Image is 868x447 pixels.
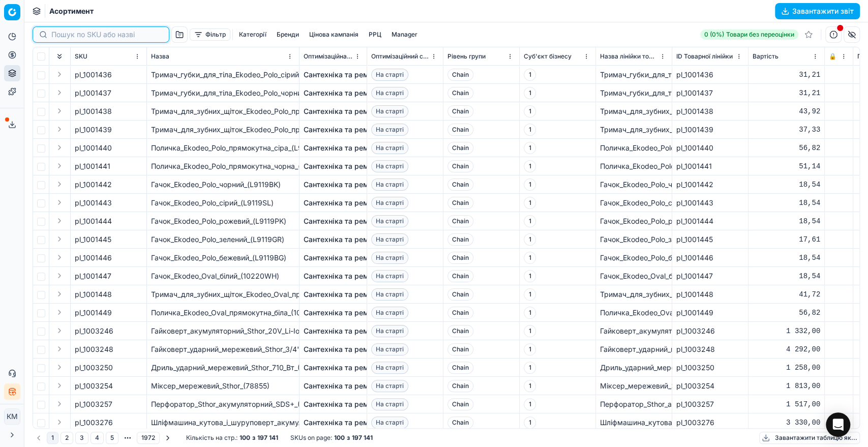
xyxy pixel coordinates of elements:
a: Сантехніка та ремонт [304,399,380,409]
span: На старті [371,343,408,355]
span: pl_1001443 [75,198,112,208]
button: Expand [53,324,66,337]
div: Поличка_Ekodeo_Oval_прямокутна_біла_(10217WH) [151,308,295,318]
button: КM [4,408,20,425]
button: Expand [53,160,66,172]
div: Гайковерт_акумуляторний_Sthor_20V_Li-Ion_КМ-_150_Nm_тримач_6-гранний_1/4"_(78113) [600,326,668,336]
button: Expand [53,196,66,208]
span: SKU [75,52,87,61]
span: Chain [447,178,473,191]
span: Рівень групи [447,52,486,61]
div: pl_1001449 [676,308,744,318]
span: pl_1001436 [75,70,112,80]
span: Chain [447,270,473,282]
div: 18,54 [753,271,820,281]
input: Пошук по SKU або назві [51,29,163,40]
span: Товари без переоцінки [726,31,794,39]
span: pl_1001438 [75,106,112,116]
div: pl_1001448 [676,289,744,300]
span: 1 [524,215,536,227]
strong: 197 141 [352,434,373,442]
button: Manager [387,28,422,41]
span: Оптимізаційна група [304,52,352,61]
span: Chain [447,87,473,99]
span: 1 [524,105,536,117]
div: Тримач_губки_для_тіла_Ekodeo_Polo_сірий_(L9116SL) [600,70,668,80]
span: На старті [371,233,408,246]
span: Chain [447,124,473,136]
span: 1 [524,69,536,81]
a: Сантехніка та ремонт [304,216,380,226]
a: Сантехніка та ремонт [304,161,380,171]
button: Expand all [53,50,66,63]
div: 1 332,00 [753,326,820,336]
span: pl_1003248 [75,344,113,354]
a: Сантехніка та ремонт [304,418,380,428]
span: pl_1001441 [75,161,110,171]
div: Гачок_Ekodeo_Polo_сірий_(L9119SL) [151,198,295,208]
div: pl_1001442 [676,180,744,190]
button: Expand [53,270,66,282]
a: Сантехніка та ремонт [304,234,380,245]
a: Сантехніка та ремонт [304,106,380,116]
a: Сантехніка та ремонт [304,125,380,135]
div: 1 517,00 [753,399,820,409]
span: Асортимент [49,6,94,16]
button: Бренди [273,28,303,41]
div: Тримач_для_зубних_щіток_Ekodeo_Oval_прямий_білий_(10216WH) [151,289,295,300]
div: pl_1003248 [676,344,744,354]
span: На старті [371,307,408,319]
div: Тримач_губки_для_тіла_Ekodeo_Polo_чорний_(L9116ВК) [151,88,295,98]
a: Сантехніка та ремонт [304,326,380,336]
div: 31,21 [753,70,820,80]
span: Назва лінійки товарів [600,52,657,61]
span: На старті [371,69,408,81]
div: 18,54 [753,216,820,226]
a: Сантехніка та ремонт [304,308,380,318]
div: pl_1001443 [676,198,744,208]
div: Шліфмашина_кутова_і_шуруповерт_акумуляторні_Sthor_(78097) [151,418,295,428]
div: Поличка_Ekodeo_Polo_прямокутна_чорна_(L9118BK) [151,161,295,171]
div: Поличка_Ekodeo_Polo_прямокутна_сіра_(L9118SL) [600,143,668,153]
div: 18,54 [753,198,820,208]
div: pl_1001438 [676,106,744,116]
button: 1972 [137,432,160,444]
nav: pagination [33,431,174,445]
div: 41,72 [753,289,820,300]
span: 1 [524,160,536,172]
span: На старті [371,362,408,374]
span: pl_1003276 [75,418,113,428]
span: pl_1003250 [75,363,113,373]
span: pl_1001448 [75,289,112,300]
span: 1 [524,270,536,282]
div: 1 813,00 [753,381,820,391]
div: pl_1001441 [676,161,744,171]
div: Тримач_для_зубних_щіток_Ekodeo_Oval_прямий_білий_(10216WH) [600,289,668,300]
span: 1 [524,197,536,209]
div: Гачок_Ekodeo_Polo_рожевий_(L9119PK) [600,216,668,226]
div: Гачок_Ekodeo_Polo_чорний_(L9119BK) [151,180,295,190]
a: Сантехніка та ремонт [304,180,380,190]
button: Expand [53,86,66,99]
div: Тримач_для_зубних_щіток_Ekodeo_Polo_прямий_чорний_(L9117ВК) [151,125,295,135]
span: Chain [447,416,473,429]
button: Expand [53,416,66,428]
div: Поличка_Ekodeo_Oval_прямокутна_біла_(10217WH) [600,308,668,318]
div: 43,92 [753,106,820,116]
div: Дриль_ударний_мережевий_Sthor_710_Вт_(78995)_ [600,363,668,373]
span: pl_1001449 [75,308,112,318]
a: Сантехніка та ремонт [304,363,380,373]
span: 1 [524,362,536,374]
button: 4 [91,432,104,444]
a: Сантехніка та ремонт [304,253,380,263]
span: Chain [447,307,473,319]
div: 3 330,00 [753,418,820,428]
span: На старті [371,124,408,136]
button: Expand [53,361,66,373]
a: Сантехніка та ремонт [304,289,380,300]
button: Цінова кампанія [305,28,363,41]
button: Категорії [235,28,271,41]
span: На старті [371,87,408,99]
span: Chain [447,362,473,374]
strong: 197 141 [257,434,278,442]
